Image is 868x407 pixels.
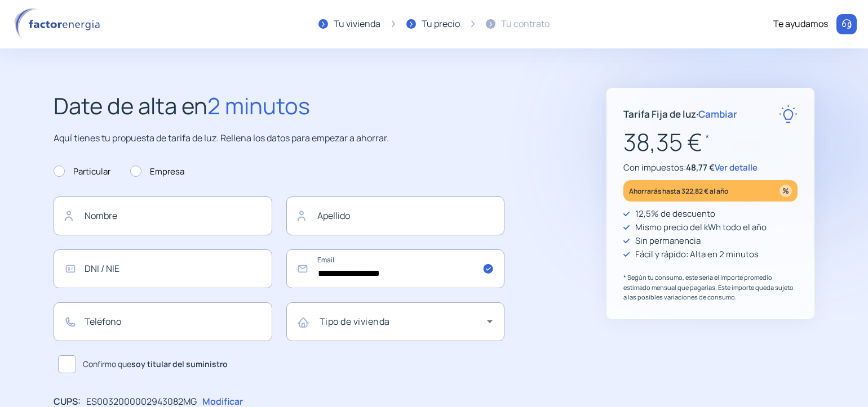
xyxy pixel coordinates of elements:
[131,359,228,369] b: soy titular del suministro
[635,221,767,234] p: Mismo precio del kWh todo el año
[698,108,737,120] span: Cambiar
[422,17,460,32] div: Tu precio
[320,315,390,328] mat-label: Tipo de vivienda
[54,88,504,124] h2: Date de alta en
[207,90,310,121] span: 2 minutos
[83,358,228,370] span: Confirmo que
[623,106,737,122] p: Tarifa Fija de luz ·
[623,123,798,161] p: 38,35 €
[773,17,828,32] div: Te ayudamos
[635,207,715,221] p: 12,5% de descuento
[780,185,792,197] img: percentage_icon.svg
[334,17,380,32] div: Tu vivienda
[635,248,759,261] p: Fácil y rápido: Alta en 2 minutos
[686,162,715,173] span: 48,77 €
[11,8,107,41] img: logo factor
[54,131,504,146] p: Aquí tienes tu propuesta de tarifa de luz. Rellena los datos para empezar a ahorrar.
[841,19,852,30] img: llamar
[715,162,758,173] span: Ver detalle
[130,165,184,178] label: Empresa
[623,272,798,302] p: * Según tu consumo, este sería el importe promedio estimado mensual que pagarías. Este importe qu...
[501,17,550,32] div: Tu contrato
[623,161,798,175] p: Con impuestos:
[779,105,798,123] img: rate-E.svg
[54,165,110,178] label: Particular
[635,234,701,248] p: Sin permanencia
[629,185,728,198] p: Ahorrarás hasta 322,82 € al año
